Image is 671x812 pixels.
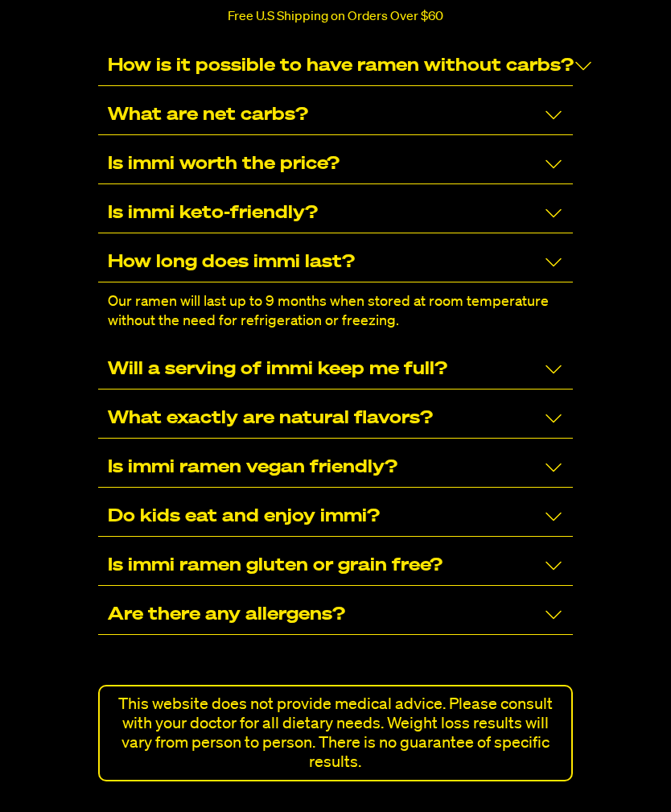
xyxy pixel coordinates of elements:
[544,458,563,477] svg: Collapse/Expand
[574,56,593,76] svg: Collapse/Expand
[108,292,563,331] p: Our ramen will last up to 9 months when stored at room temperature without the need for refrigera...
[98,596,573,635] div: Are there any allergens?
[544,507,563,526] svg: Collapse/Expand
[544,360,563,379] svg: Collapse/Expand
[228,10,443,24] p: Free U.S Shipping on Orders Over $60
[8,738,151,804] iframe: Marketing Popup
[108,556,443,575] p: Is immi ramen gluten or grain free?
[108,204,318,223] p: Is immi keto-friendly?
[544,155,563,174] svg: Collapse/Expand
[544,253,563,272] svg: Collapse/Expand
[108,695,563,772] p: This website does not provide medical advice. Please consult with your doctor for all dietary nee...
[544,605,563,624] svg: Collapse/Expand
[108,409,433,428] p: What exactly are natural flavors?
[108,507,380,526] p: Do kids eat and enjoy immi?
[98,243,573,282] div: How long does immi last?
[98,497,573,537] div: Do kids eat and enjoy immi?
[108,105,308,125] p: What are net carbs?
[108,458,397,477] p: Is immi ramen vegan friendly?
[98,448,573,488] div: Is immi ramen vegan friendly?
[98,47,573,86] div: How is it possible to have ramen without carbs?
[108,360,447,379] p: Will a serving of immi keep me full?
[544,409,563,428] svg: Collapse/Expand
[544,204,563,223] svg: Collapse/Expand
[98,350,573,390] div: Will a serving of immi keep me full?
[108,56,574,76] p: How is it possible to have ramen without carbs?
[544,556,563,575] svg: Collapse/Expand
[98,145,573,184] div: Is immi worth the price?
[108,253,355,272] p: How long does immi last?
[98,546,573,586] div: Is immi ramen gluten or grain free?
[98,194,573,233] div: Is immi keto-friendly?
[108,155,340,174] p: Is immi worth the price?
[544,105,563,125] svg: Collapse/Expand
[98,96,573,135] div: What are net carbs?
[108,605,345,624] p: Are there any allergens?
[98,399,573,439] div: What exactly are natural flavors?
